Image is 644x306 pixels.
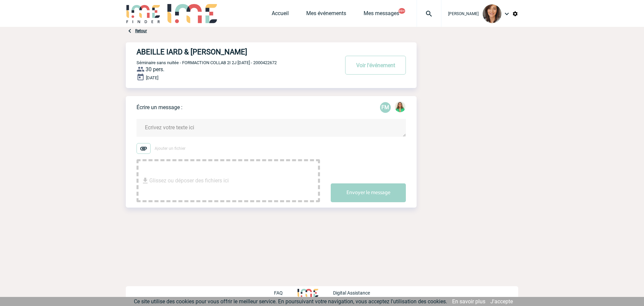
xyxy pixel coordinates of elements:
[274,290,283,296] p: FAQ
[155,146,185,151] span: Ajouter un fichier
[483,4,501,23] img: 103585-1.jpg
[135,29,147,33] a: Retour
[141,177,149,185] img: file_download.svg
[126,4,161,23] img: IME-Finder
[331,183,406,202] button: Envoyer le message
[134,298,447,305] span: Ce site utilise des cookies pour vous offrir le meilleur service. En poursuivant votre navigation...
[146,75,158,80] span: [DATE]
[333,290,370,296] p: Digital Assistance
[149,164,229,198] span: Glissez ou déposer des fichiers ici
[146,66,164,73] span: 30 pers.
[345,56,406,75] button: Voir l'événement
[398,8,405,14] button: 99+
[380,102,391,113] p: FM
[380,102,391,113] div: Florence MATHIEU
[298,289,318,297] img: http://www.idealmeetingsevents.fr/
[272,10,289,19] a: Accueil
[490,298,513,305] a: J'accepte
[137,60,277,65] span: Séminaire sans nuitée - FORMACTION COLLAB 2I 2J [DATE] - 2000422672
[395,101,406,114] div: Anaïs VANHOOF
[274,289,298,296] a: FAQ
[306,10,346,19] a: Mes événements
[364,10,399,19] a: Mes messages
[137,104,182,111] p: Écrire un message :
[137,48,319,56] h4: ABEILLE IARD & [PERSON_NAME]
[395,101,406,112] img: 115096-0.jpg
[452,298,485,305] a: En savoir plus
[448,11,479,16] span: [PERSON_NAME]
